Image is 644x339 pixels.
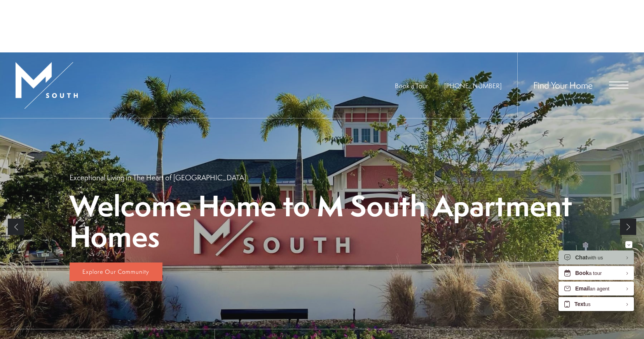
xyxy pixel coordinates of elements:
[16,62,78,109] img: MSouth
[8,219,24,235] a: Previous
[82,268,149,276] span: Explore Our Community
[533,79,593,91] a: Find Your Home
[70,263,162,281] a: Explore Our Community
[70,190,575,252] p: Welcome Home to M South Apartment Homes
[609,82,628,89] button: Open Menu
[395,81,428,90] a: Book a Tour
[444,81,502,90] a: Call Us at 813-570-8014
[620,219,636,235] a: Next
[444,81,502,90] span: [PHONE_NUMBER]
[70,172,246,183] p: Exceptional Living in The Heart of [GEOGRAPHIC_DATA]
